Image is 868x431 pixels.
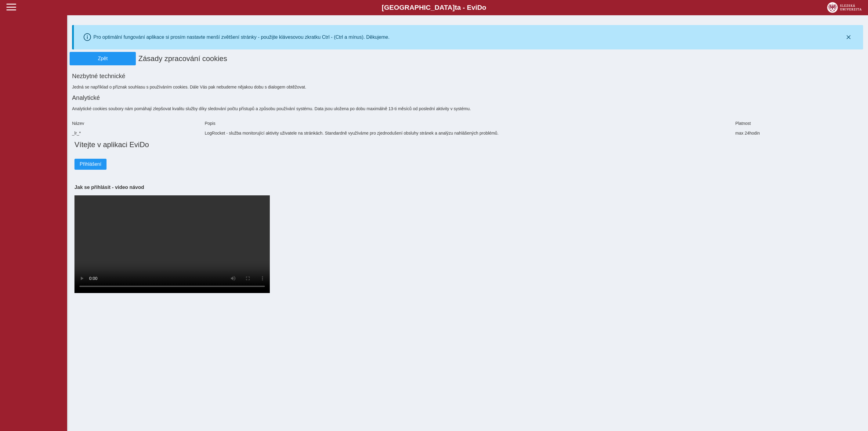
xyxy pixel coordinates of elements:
[72,73,863,80] h2: Nezbytné technické
[136,52,799,65] h1: Zásady zpracování cookies
[482,4,486,11] span: o
[93,34,389,40] div: Pro optimální fungování aplikace si prosím nastavte menší zvětšení stránky - použijte klávesovou ...
[74,195,270,293] video: Your browser does not support the video tag.
[74,184,861,190] h3: Jak se přihlásit - video návod
[74,140,861,149] h1: Vítejte v aplikaci EviDo
[455,4,457,11] span: t
[733,118,866,128] div: Platnost
[70,128,202,138] div: _lr_*
[18,4,850,12] b: [GEOGRAPHIC_DATA] a - Evi
[70,82,866,92] div: Jedná se například o příznak souhlasu s používáním cookies. Dále Vás pak nebudeme nějakou dobu s ...
[477,4,482,11] span: D
[80,161,101,167] span: Přihlášení
[202,128,733,138] div: LogRocket - služba monitorující aktivity uživatele na stránkách. Standardně využíváme pro zjednod...
[827,2,862,13] img: logo_web_su.png
[74,159,107,170] button: Přihlášení
[70,118,202,128] div: Název
[202,118,733,128] div: Popis
[733,128,866,138] div: max 24hodin
[70,52,136,65] button: Zpět
[72,56,133,61] span: Zpět
[72,94,863,101] h2: Analytické
[70,104,866,114] div: Analytické cookies soubory nám pomáhají zlepšovat kvalitu služby díky sledování počtu přístupů a ...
